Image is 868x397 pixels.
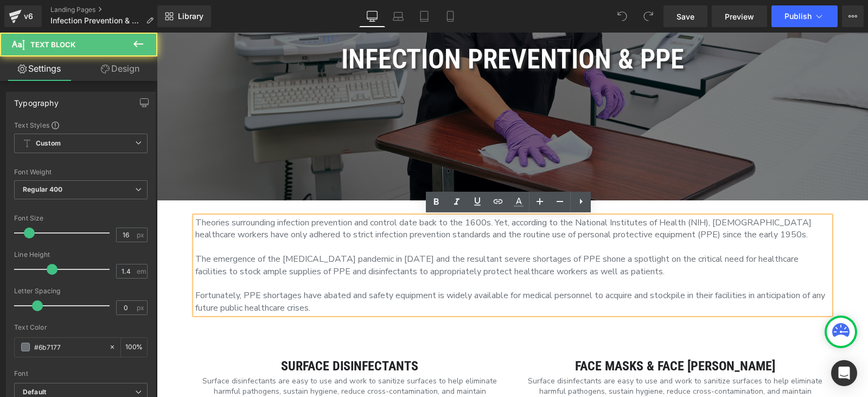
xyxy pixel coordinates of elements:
[676,11,694,22] span: Save
[81,56,159,81] a: Design
[22,9,35,23] div: v6
[36,139,61,148] b: Custom
[771,5,838,27] button: Publish
[14,121,148,129] div: Text Styles
[725,11,754,22] span: Preview
[14,287,148,295] div: Letter Spacing
[23,185,63,193] b: Regular 400
[178,11,203,21] span: Library
[14,324,148,331] div: Text Color
[137,231,146,238] span: px
[712,5,767,27] a: Preview
[50,16,142,25] span: Infection Prevention & PPE
[418,326,618,341] strong: Face Masks & Face [PERSON_NAME]
[43,343,343,386] p: Surface disinfectants are easy to use and work to sanitize surfaces to help eliminate harmful pat...
[14,370,148,377] div: Font
[359,5,385,27] a: Desktop
[124,326,261,341] strong: Surface disinfectants
[4,5,42,27] a: v6
[157,5,211,27] a: New Library
[411,5,437,27] a: Tablet
[137,268,146,275] span: em
[121,338,147,357] div: %
[637,5,659,27] button: Redo
[34,341,104,353] input: Color
[50,5,162,14] a: Landing Pages
[611,5,633,27] button: Undo
[14,251,148,259] div: Line Height
[137,304,146,311] span: px
[39,257,673,281] p: Fortunately, PPE shortages have abated and safety equipment is widely available for medical perso...
[30,40,75,49] span: Text Block
[385,5,411,27] a: Laptop
[14,92,59,108] div: Typography
[368,343,669,386] p: Surface disinfectants are easy to use and work to sanitize surfaces to help eliminate harmful pat...
[39,184,673,209] p: Theories surrounding infection prevention and control date back to the 1600s. Yet, according to t...
[437,5,463,27] a: Mobile
[842,5,864,27] button: More
[39,220,673,245] p: The emergence of the [MEDICAL_DATA] pandemic in [DATE] and the resultant severe shortages of PPE ...
[23,388,46,397] i: Default
[14,168,148,176] div: Font Weight
[14,215,148,222] div: Font Size
[784,12,812,21] span: Publish
[831,360,857,386] div: Open Intercom Messenger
